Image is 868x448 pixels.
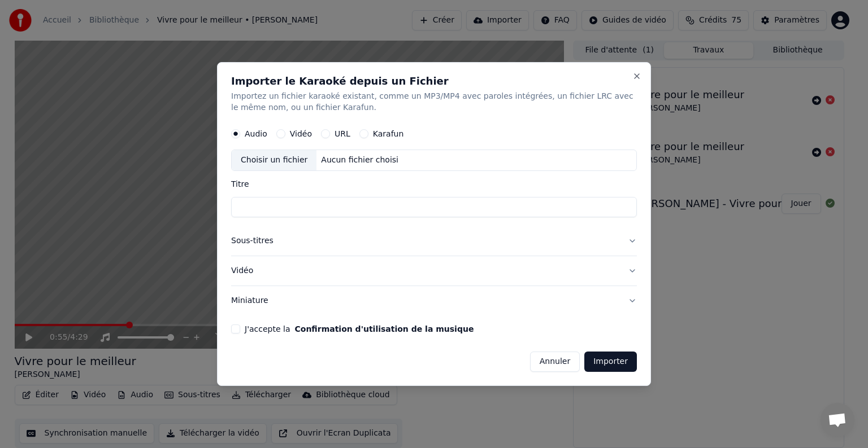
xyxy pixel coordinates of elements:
button: Importer [584,352,637,372]
div: Choisir un fichier [232,150,316,170]
label: Karafun [373,130,404,138]
button: Vidéo [231,256,637,286]
label: URL [335,130,350,138]
p: Importez un fichier karaoké existant, comme un MP3/MP4 avec paroles intégrées, un fichier LRC ave... [231,91,637,113]
label: Audio [245,130,267,138]
label: J'accepte la [245,325,474,333]
label: Vidéo [290,130,312,138]
label: Titre [231,180,637,188]
div: Aucun fichier choisi [316,155,403,166]
h2: Importer le Karaoké depuis un Fichier [231,76,637,86]
button: Sous-titres [231,226,637,256]
button: Annuler [530,352,580,372]
button: Miniature [231,286,637,315]
button: J'accepte la [294,325,474,333]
